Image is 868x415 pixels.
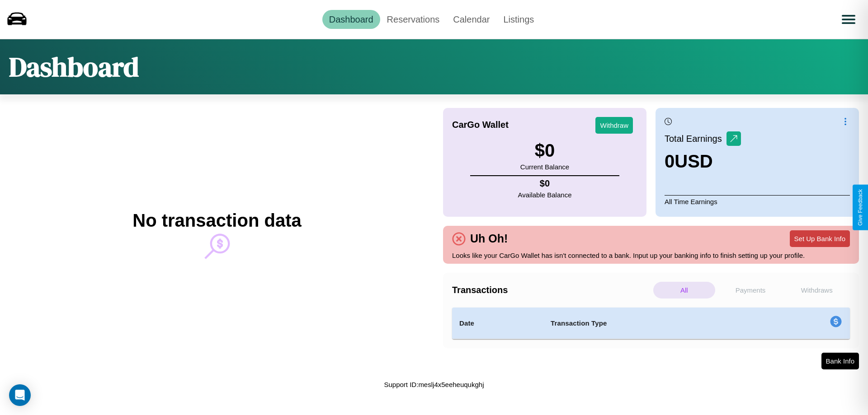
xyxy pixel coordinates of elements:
[786,282,848,298] p: Withdraws
[665,131,726,147] p: Total Earnings
[518,189,572,201] p: Available Balance
[452,120,509,130] h4: CarGo Wallet
[380,10,447,29] a: Reservations
[821,353,859,369] button: Bank Info
[452,249,850,261] p: Looks like your CarGo Wallet has isn't connected to a bank. Input up your banking info to finish ...
[459,318,536,329] h4: Date
[132,210,301,231] h2: No transaction data
[836,7,861,32] button: Open menu
[665,195,850,208] p: All Time Earnings
[518,178,572,189] h4: $ 0
[496,10,541,29] a: Listings
[653,282,715,298] p: All
[665,151,741,172] h3: 0 USD
[466,232,512,245] h4: Uh Oh!
[595,117,633,134] button: Withdraw
[9,48,139,85] h1: Dashboard
[446,10,496,29] a: Calendar
[720,282,782,298] p: Payments
[520,161,569,173] p: Current Balance
[520,140,569,161] h3: $ 0
[857,189,863,226] div: Give Feedback
[452,285,651,295] h4: Transactions
[551,318,756,329] h4: Transaction Type
[452,308,850,339] table: simple table
[9,384,31,406] div: Open Intercom Messenger
[322,10,380,29] a: Dashboard
[790,230,850,247] button: Set Up Bank Info
[384,378,484,391] p: Support ID: meslj4x5eeheuqukghj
